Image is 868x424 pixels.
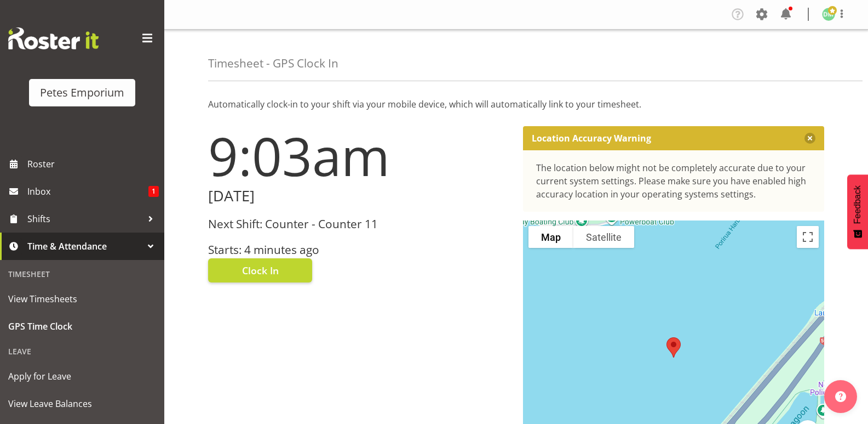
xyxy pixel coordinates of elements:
button: Toggle fullscreen view [797,226,819,248]
a: Apply for Leave [3,363,162,390]
a: View Leave Balances [3,390,162,417]
span: View Leave Balances [8,395,156,412]
h3: Next Shift: Counter - Counter 11 [208,218,510,230]
div: Timesheet [3,263,162,285]
h1: 9:03am [208,126,510,185]
span: Apply for Leave [8,368,156,385]
button: Show street map [528,226,573,248]
span: 1 [148,186,159,197]
span: Inbox [27,183,148,200]
p: Location Accuracy Warning [532,133,651,144]
h4: Timesheet - GPS Clock In [208,57,338,70]
h3: Starts: 4 minutes ago [208,244,510,256]
button: Show satellite imagery [573,226,634,248]
a: View Timesheets [3,285,162,313]
h2: [DATE] [208,188,510,205]
img: help-xxl-2.png [835,391,846,402]
span: Roster [27,156,159,172]
button: Feedback - Show survey [847,174,868,249]
span: Feedback [853,185,863,224]
div: Petes Emporium [40,84,124,101]
span: Clock In [242,263,279,278]
img: Rosterit website logo [8,27,99,49]
span: GPS Time Clock [8,318,156,335]
button: Clock In [208,258,312,282]
div: The location below might not be completely accurate due to your current system settings. Please m... [536,161,812,201]
span: Shifts [27,211,142,227]
p: Automatically clock-in to your shift via your mobile device, which will automatically link to you... [208,98,824,111]
a: GPS Time Clock [3,313,162,340]
div: Leave [3,340,162,363]
span: View Timesheets [8,291,156,307]
span: Time & Attendance [27,238,142,255]
img: david-mcauley697.jpg [822,8,835,21]
button: Close message [804,133,815,144]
